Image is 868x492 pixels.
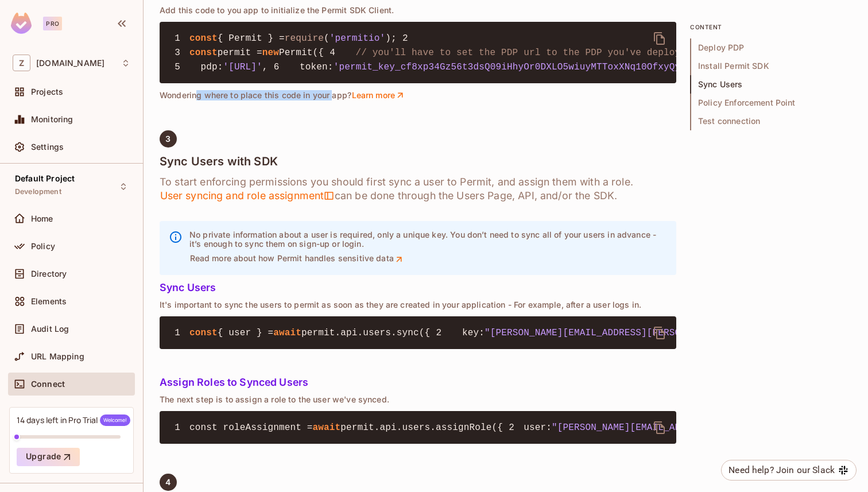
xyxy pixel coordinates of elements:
span: URL Mapping [31,352,84,361]
p: It's important to sync the users to permit as soon as they are created in your application - For ... [160,300,676,309]
span: key [462,328,479,338]
span: : [328,62,334,72]
span: Default Project [15,174,75,183]
span: Welcome! [100,414,130,426]
span: ); [385,33,397,44]
span: Projects [31,87,63,96]
span: { Permit } = [218,33,285,44]
span: 1 [169,326,189,340]
span: Workspace: zuvees.ae [36,59,104,68]
span: Audit Log [31,324,69,334]
span: Policy [31,242,55,251]
span: Development [15,187,61,196]
span: Policy Enforcement Point [690,94,852,112]
span: Settings [31,142,64,152]
span: // you'll have to set the PDP url to the PDP you've deployed in the previous step [356,48,809,58]
span: User syncing and role assignment [160,189,335,203]
span: "[PERSON_NAME][EMAIL_ADDRESS][PERSON_NAME][DOMAIN_NAME]" [485,328,798,338]
span: 4 [324,46,344,60]
span: Install Permit SDK [690,57,852,75]
button: delete [646,319,673,347]
span: pdp [201,62,218,72]
span: const [189,33,218,44]
span: : [479,328,485,338]
span: Sync Users [690,75,852,94]
span: Directory [31,269,67,278]
span: require [285,33,324,44]
span: Connect [31,379,65,389]
span: user: [524,423,552,433]
span: 2 [503,421,524,435]
span: permit.api.users.assignRole({ [340,423,503,433]
div: Pro [43,17,62,30]
span: Test connection [690,112,852,130]
span: Monitoring [31,115,73,124]
span: Permit({ [279,48,324,58]
span: ( [324,33,330,44]
span: 3 [169,46,189,60]
span: , [262,62,268,72]
span: await [273,328,301,338]
span: 1 [169,421,189,435]
span: await [313,423,341,433]
span: permit = [218,48,262,58]
p: content [690,22,852,32]
span: 2 [397,32,417,45]
p: No private information about a user is required, only a unique key. You don’t need to sync all of... [189,230,667,249]
span: 2 [430,326,451,340]
span: 3 [165,134,170,144]
span: 5 [169,60,189,74]
button: Upgrade [17,448,80,466]
span: permit.api.users.sync({ [301,328,430,338]
a: Read more about how Permit handles sensitive data [189,254,404,266]
span: Elements [31,297,67,306]
span: 6 [268,60,289,74]
h4: Sync Users with SDK [160,154,676,168]
h6: To start enforcing permissions you should first sync a user to Permit, and assign them with a rol... [160,175,676,203]
p: The next step is to assign a role to the user we've synced. [160,395,676,404]
span: const [189,328,218,338]
button: delete [646,25,673,52]
span: Home [31,214,53,223]
button: delete [646,414,673,441]
span: const [189,48,218,58]
span: 'permitio' [330,33,386,44]
span: const roleAssignment = [189,423,313,433]
span: "[PERSON_NAME][EMAIL_ADDRESS][PERSON_NAME][DOMAIN_NAME]" [552,423,865,433]
span: Z [13,55,30,71]
h5: Assign Roles to Synced Users [160,377,676,388]
p: Wondering where to place this code in your app? [160,90,676,100]
span: '[URL]' [223,62,262,72]
span: 1 [169,32,189,45]
div: 14 days left in Pro Trial [17,414,130,426]
img: SReyMgAAAABJRU5ErkJggg== [11,13,32,34]
p: Read more about how Permit handles sensitive data [190,254,394,263]
span: : [218,62,223,72]
span: { user } = [218,328,274,338]
span: 4 [165,478,170,487]
div: Need help? Join our Slack [728,463,835,477]
p: Add this code to you app to initialize the Permit SDK Client. [160,6,676,15]
span: token [300,62,328,72]
h5: Sync Users [160,282,676,293]
span: Deploy PDP [690,38,852,57]
a: Learn more [351,90,406,100]
span: new [262,48,279,58]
